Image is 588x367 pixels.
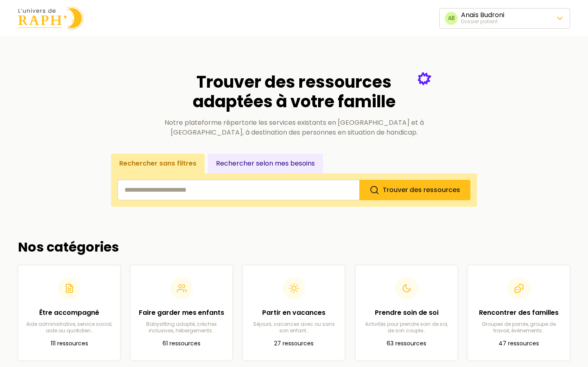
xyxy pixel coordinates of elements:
img: Univers de Raph logo [18,7,83,30]
a: Rencontrer des famillesGroupes de parole, groupe de travail, événements…47 ressources [468,265,570,360]
span: Budroni [480,10,504,20]
button: Rechercher sans filtres [111,154,205,173]
p: 111 ressources [25,339,114,349]
h2: Être accompagné [25,308,114,318]
span: Trouver des ressources [383,185,460,195]
a: Partir en vacancesSéjours, vacances avec ou sans son enfant…27 ressources [243,265,345,360]
p: Groupes de parole, groupe de travail, événements… [474,321,563,334]
p: Babysitting adapté, crèches inclusives, hébergements… [137,321,226,334]
button: ABAnaïs BudroniDossier patient [439,8,570,29]
p: Séjours, vacances avec ou sans son enfant… [249,321,338,334]
h2: Partir en vacances [249,308,338,318]
span: Anaïs [461,10,479,20]
div: Dossier patient [461,18,504,25]
p: 27 ressources [249,339,338,349]
h2: Prendre soin de soi [362,308,451,318]
p: 47 ressources [474,339,563,349]
a: Être accompagnéAide administrative, service social, aide au quotidien…111 ressources [18,265,120,360]
span: AB [445,12,458,25]
a: Faire garder mes enfantsBabysitting adapté, crèches inclusives, hébergements…61 ressources [130,265,233,360]
h2: Trouver des ressources adaptées à votre famille [157,72,431,111]
p: Activités pour prendre soin de soi, de son couple… [362,321,451,334]
p: 61 ressources [137,339,226,349]
button: Trouver des ressources [359,180,470,200]
p: Aide administrative, service social, aide au quotidien… [25,321,114,334]
h2: Nos catégories [18,239,570,255]
button: Rechercher selon mes besoins [208,154,323,173]
h2: Faire garder mes enfants [137,308,226,318]
h2: Rencontrer des familles [474,308,563,318]
img: Étoile [418,72,431,85]
p: Notre plateforme répertorie les services existants en [GEOGRAPHIC_DATA] et à [GEOGRAPHIC_DATA], à... [157,118,431,137]
a: Prendre soin de soiActivités pour prendre soin de soi, de son couple…63 ressources [355,265,458,360]
p: 63 ressources [362,339,451,349]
